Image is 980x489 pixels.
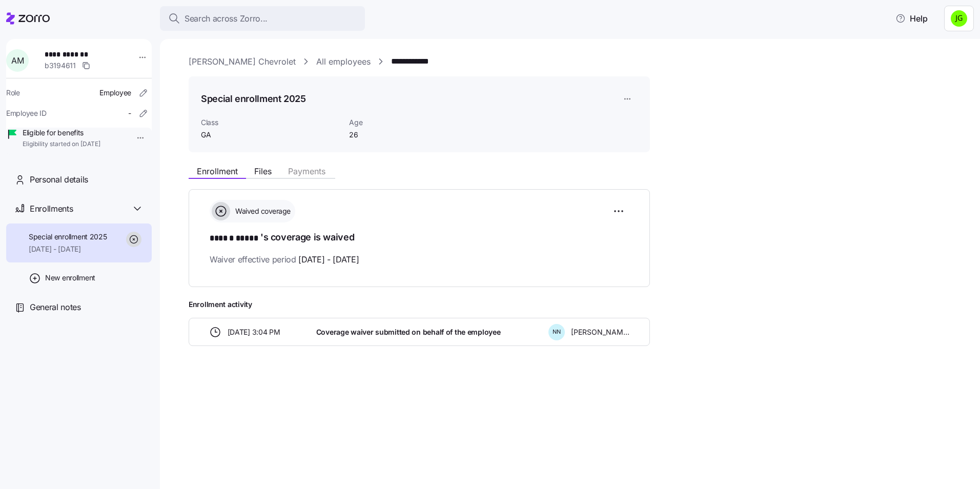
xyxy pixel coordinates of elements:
[210,231,629,245] h1: 's coverage is waived
[288,167,325,175] span: Payments
[189,55,296,68] a: [PERSON_NAME] Chevrolet
[128,108,131,118] span: -
[201,92,306,105] h1: Special enrollment 2025
[29,232,107,242] span: Special enrollment 2025
[254,167,272,175] span: Files
[6,108,47,118] span: Employee ID
[23,140,100,149] span: Eligibility started on [DATE]
[895,12,928,25] span: Help
[232,206,291,216] span: Waived coverage
[6,88,20,98] span: Role
[201,130,341,140] span: GA
[298,253,359,266] span: [DATE] - [DATE]
[11,56,24,65] span: A M
[185,12,268,25] span: Search across Zorro...
[29,244,107,254] span: [DATE] - [DATE]
[210,253,359,266] span: Waiver effective period
[197,167,238,175] span: Enrollment
[349,117,452,128] span: Age
[99,88,131,98] span: Employee
[316,55,371,68] a: All employees
[45,60,76,71] span: b3194611
[887,8,936,29] button: Help
[30,202,73,215] span: Enrollments
[951,10,967,27] img: a4774ed6021b6d0ef619099e609a7ec5
[571,327,629,337] span: [PERSON_NAME]
[201,117,341,128] span: Class
[553,329,561,335] span: N N
[228,327,280,337] span: [DATE] 3:04 PM
[45,273,95,283] span: New enrollment
[316,327,501,337] span: Coverage waiver submitted on behalf of the employee
[23,128,100,138] span: Eligible for benefits
[30,173,88,186] span: Personal details
[349,130,452,140] span: 26
[160,6,365,31] button: Search across Zorro...
[30,301,81,314] span: General notes
[189,299,650,310] span: Enrollment activity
